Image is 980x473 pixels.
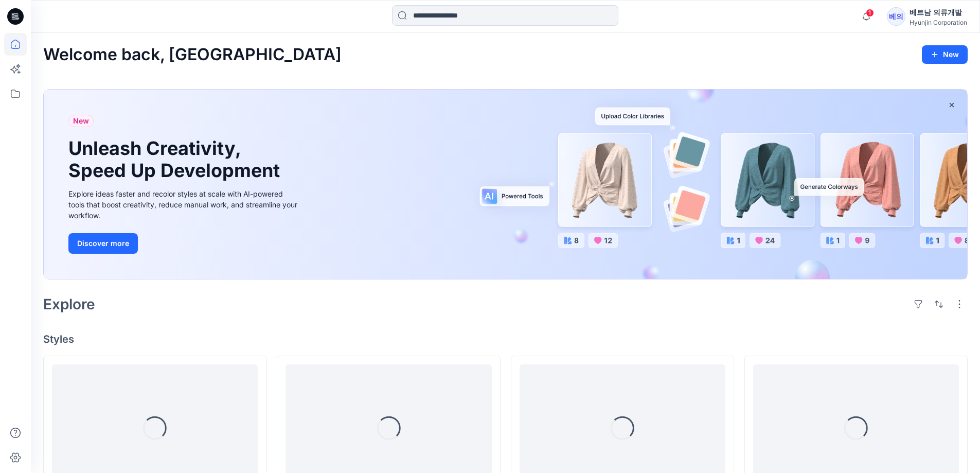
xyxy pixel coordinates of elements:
h4: Styles [43,333,968,345]
div: Explore ideas faster and recolor styles at scale with AI-powered tools that boost creativity, red... [68,188,300,221]
button: Discover more [68,233,138,254]
h2: Explore [43,296,95,312]
div: Hyunjin Corporation [910,19,967,26]
span: 1 [866,9,874,17]
div: 베의 [887,7,905,26]
h1: Unleash Creativity, Speed Up Development [68,137,284,182]
h2: Welcome back, [GEOGRAPHIC_DATA] [43,45,342,64]
a: Discover more [68,233,300,254]
div: 베트남 의류개발 [910,6,967,19]
span: New [73,115,89,127]
button: New [922,45,968,64]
